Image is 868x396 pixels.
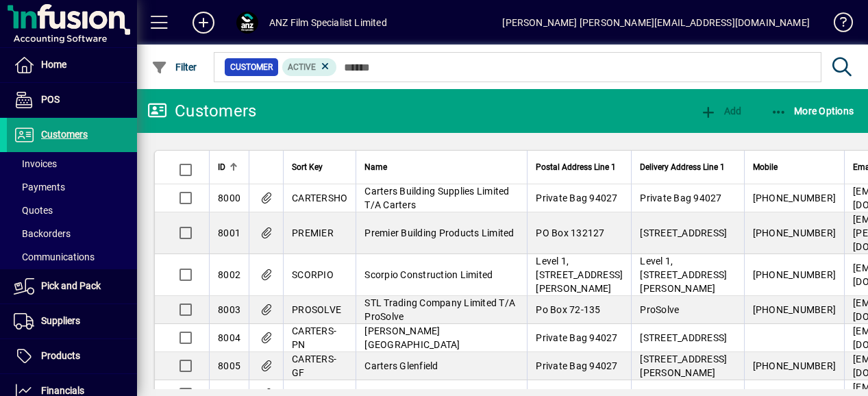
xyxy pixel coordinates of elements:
[753,360,836,371] span: [PHONE_NUMBER]
[364,360,438,371] span: Carters Glenfield
[218,193,240,203] span: 8000
[292,325,336,350] span: CARTERS-PN
[364,269,493,280] span: Scorpio Construction Limited
[536,160,616,175] span: Postal Address Line 1
[753,193,836,203] span: [PHONE_NUMBER]
[771,106,854,116] span: More Options
[14,205,53,216] span: Quotes
[292,160,323,175] span: Sort Key
[151,62,197,73] span: Filter
[536,304,600,315] span: Po Box 72-135
[640,256,727,294] span: Level 1, [STREET_ADDRESS][PERSON_NAME]
[767,99,858,123] button: More Options
[41,94,60,105] span: POS
[225,10,269,35] button: Profile
[753,269,836,280] span: [PHONE_NUMBER]
[41,385,84,396] span: Financials
[14,228,71,239] span: Backorders
[41,350,80,361] span: Products
[536,332,617,343] span: Private Bag 94027
[41,129,88,140] span: Customers
[536,193,617,203] span: Private Bag 94027
[218,269,240,280] span: 8002
[364,325,460,350] span: [PERSON_NAME] [GEOGRAPHIC_DATA]
[536,227,604,238] span: PO Box 132127
[292,193,347,203] span: CARTERSHO
[364,160,387,175] span: Name
[753,160,836,175] div: Mobile
[753,160,778,175] span: Mobile
[7,339,137,373] a: Products
[640,354,727,378] span: [STREET_ADDRESS][PERSON_NAME]
[640,193,721,203] span: Private Bag 94027
[41,59,66,70] span: Home
[7,245,137,269] a: Communications
[536,360,617,371] span: Private Bag 94027
[364,160,519,175] div: Name
[282,58,337,76] mat-chip: Activation Status: Active
[640,332,727,343] span: [STREET_ADDRESS]
[41,280,101,291] span: Pick and Pack
[218,160,240,175] div: ID
[292,354,336,378] span: CARTERS-GF
[640,160,725,175] span: Delivery Address Line 1
[292,304,341,315] span: PROSOLVE
[753,227,836,238] span: [PHONE_NUMBER]
[14,182,65,193] span: Payments
[7,199,137,222] a: Quotes
[288,62,316,72] span: Active
[700,106,741,116] span: Add
[364,227,514,238] span: Premier Building Products Limited
[823,3,851,47] a: Knowledge Base
[14,251,95,262] span: Communications
[230,60,273,74] span: Customer
[148,55,201,79] button: Filter
[536,256,623,294] span: Level 1, [STREET_ADDRESS][PERSON_NAME]
[697,99,745,123] button: Add
[218,332,240,343] span: 8004
[41,315,80,326] span: Suppliers
[292,227,334,238] span: PREMIER
[7,152,137,175] a: Invoices
[7,175,137,199] a: Payments
[218,160,225,175] span: ID
[269,12,387,34] div: ANZ Film Specialist Limited
[640,304,679,315] span: ProSolve
[147,100,256,122] div: Customers
[7,222,137,245] a: Backorders
[640,227,727,238] span: [STREET_ADDRESS]
[292,269,334,280] span: SCORPIO
[364,186,509,210] span: Carters Building Supplies Limited T/A Carters
[364,297,515,322] span: STL Trading Company Limited T/A ProSolve
[218,360,240,371] span: 8005
[7,48,137,82] a: Home
[218,304,240,315] span: 8003
[7,304,137,338] a: Suppliers
[753,304,836,315] span: [PHONE_NUMBER]
[7,269,137,304] a: Pick and Pack
[14,158,57,169] span: Invoices
[502,12,810,34] div: [PERSON_NAME] [PERSON_NAME][EMAIL_ADDRESS][DOMAIN_NAME]
[7,83,137,117] a: POS
[218,227,240,238] span: 8001
[182,10,225,35] button: Add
